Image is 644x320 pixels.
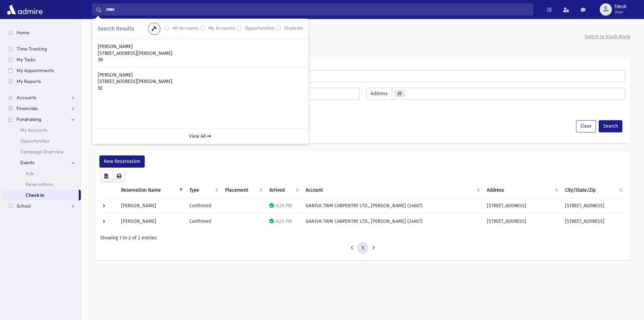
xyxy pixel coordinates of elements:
[615,4,626,9] span: fdesk
[483,183,561,198] th: Address: activate to sort column ascending
[20,127,47,133] span: My Accounts
[26,170,34,176] span: Ads
[99,155,145,168] button: New Reservation
[117,198,185,213] td: [PERSON_NAME]
[483,213,561,229] td: [STREET_ADDRESS]
[98,72,303,79] p: [PERSON_NAME]
[17,94,36,101] span: Accounts
[98,72,303,92] a: [PERSON_NAME] [STREET_ADDRESS][PERSON_NAME] 5E
[92,128,309,144] a: View All
[599,120,622,132] button: Search
[576,120,596,132] button: Clear
[302,213,483,229] td: GANIVA TRIM CARPENTRY LTD., [PERSON_NAME] (24607)
[561,183,625,198] th: City/State/Zip: activate to sort column ascending
[276,203,291,209] span: 6:26 PM
[615,9,626,15] span: User
[3,92,81,103] a: Accounts
[172,25,199,33] label: All Accounts
[366,88,392,100] span: Address
[585,34,630,40] a: Switch to Kiosk Mode
[20,149,64,155] span: Campaign Overview
[357,242,368,254] a: 1
[302,198,483,213] td: GANIVA TRIM CARPENTRY LTD., [PERSON_NAME] (24607)
[100,170,113,183] button: CSV
[3,114,81,125] a: Fundraising
[117,213,185,229] td: [PERSON_NAME]
[95,44,630,51] div: TRAD2025
[17,46,47,52] span: Time Tracking
[3,76,81,87] a: My Reports
[98,50,303,57] p: [STREET_ADDRESS][PERSON_NAME]
[98,57,303,63] p: 3R
[3,168,81,179] a: Ads
[3,146,81,157] a: Campaign Overview
[3,125,81,135] a: My Accounts
[3,54,81,65] a: My Tasks
[17,67,54,73] span: My Appointments
[3,190,79,200] a: Check In
[3,43,81,54] a: Time Tracking
[3,65,81,76] a: My Appointments
[561,213,625,229] td: [STREET_ADDRESS]
[17,57,35,63] span: My Tasks
[98,25,134,32] span: Search Results
[3,200,81,211] a: School
[3,179,81,190] a: Reservations
[276,218,291,224] span: 6:25 PM
[245,25,275,33] label: Opportunities
[26,192,44,198] span: Check In
[17,203,31,209] span: School
[98,43,303,50] p: [PERSON_NAME]
[3,157,81,168] a: Events
[117,183,185,198] th: Reservation Name: activate to sort column descending
[20,138,49,144] span: Opportunities
[302,183,483,198] th: Account: activate to sort column ascending
[265,183,301,198] th: Arrived: activate to sort column ascending
[3,27,81,38] a: Home
[185,213,221,229] td: Confirmed
[3,135,81,146] a: Opportunities
[98,43,303,63] a: [PERSON_NAME] [STREET_ADDRESS][PERSON_NAME] 3R
[20,159,34,166] span: Events
[100,234,625,241] div: Showing 1 to 2 of 2 entries
[221,183,265,198] th: Placement: activate to sort column ascending
[185,183,221,198] th: Type: activate to sort column ascending
[208,25,235,33] label: My Accounts
[17,105,38,111] span: Financials
[17,78,41,84] span: My Reports
[17,116,41,122] span: Fundraising
[561,198,625,213] td: [STREET_ADDRESS]
[3,103,81,114] a: Financials
[17,29,29,36] span: Home
[102,3,533,16] input: Search
[284,25,303,33] label: Students
[5,3,44,16] img: AdmirePro
[185,198,221,213] td: Confirmed
[483,198,561,213] td: [STREET_ADDRESS]
[26,181,53,187] span: Reservations
[112,170,126,183] button: Print
[98,78,303,85] p: [STREET_ADDRESS][PERSON_NAME]
[98,85,303,92] p: 5E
